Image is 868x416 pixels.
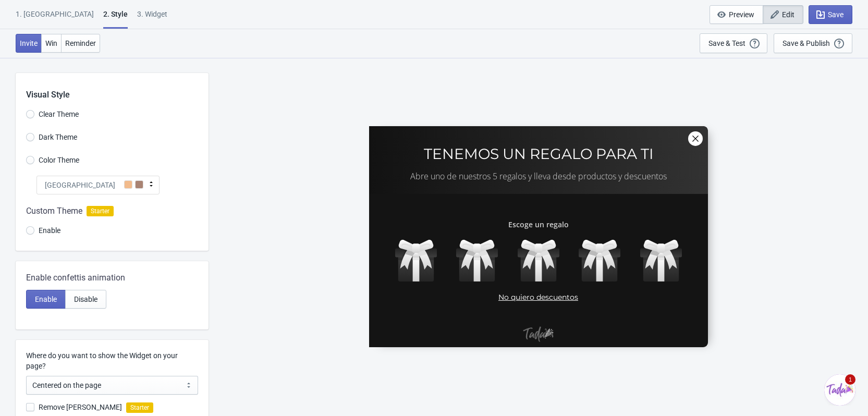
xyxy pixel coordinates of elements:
[729,10,754,19] span: Preview
[45,180,115,190] span: [GEOGRAPHIC_DATA]
[16,34,42,53] button: Invite
[126,402,153,413] i: Starter
[824,374,858,406] iframe: chat widget
[809,5,852,24] button: Save
[39,132,77,142] span: Dark Theme
[45,39,57,47] span: Win
[65,39,96,47] span: Reminder
[708,39,745,47] div: Save & Test
[26,350,198,371] label: Where do you want to show the Widget on your page?
[20,39,38,47] span: Invite
[65,290,106,309] button: Disable
[774,33,852,53] button: Save & Publish
[710,5,763,24] button: Preview
[828,10,843,19] span: Save
[137,9,167,27] div: 3. Widget
[61,34,100,53] button: Reminder
[74,295,97,303] span: Disable
[700,33,767,53] button: Save & Test
[16,9,94,27] div: 1. [GEOGRAPHIC_DATA]
[39,402,122,412] span: Remove [PERSON_NAME]
[782,10,794,19] span: Edit
[39,109,79,119] span: Clear Theme
[783,39,830,47] div: Save & Publish
[41,34,62,53] button: Win
[26,73,209,101] div: Visual Style
[103,9,128,29] div: 2 . Style
[35,295,57,303] span: Enable
[763,5,803,24] button: Edit
[26,290,66,309] button: Enable
[26,272,125,284] span: Enable confettis animation
[39,155,79,165] span: Color Theme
